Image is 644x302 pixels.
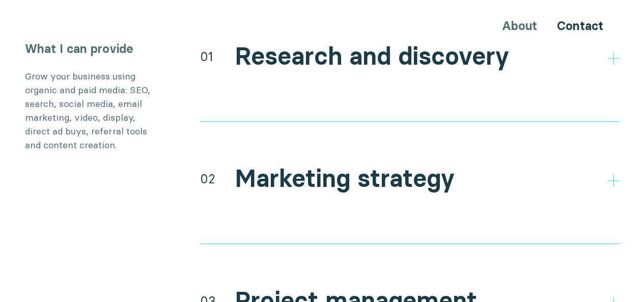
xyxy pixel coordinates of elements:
[25,69,157,152] p: Grow your business using organic and paid media: SEO, search, social media, email marketing, vide...
[200,170,215,188] div: 02
[200,47,213,66] div: 01
[557,18,603,33] a: Contact
[235,42,509,71] h2: Research and discovery
[235,164,455,194] h2: Marketing strategy
[25,40,157,58] h3: What I can provide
